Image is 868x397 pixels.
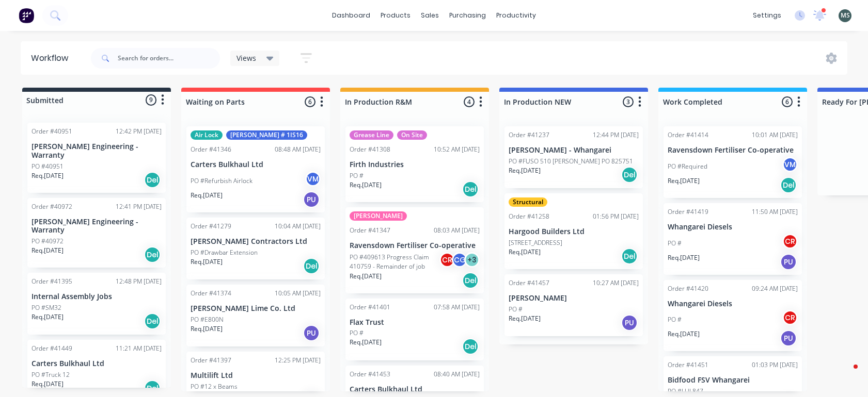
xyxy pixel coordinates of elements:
p: Req. [DATE] [31,171,64,180]
div: PU [621,315,638,331]
span: Views [236,53,256,63]
div: Del [462,181,479,197]
div: PU [303,191,320,208]
div: 12:41 PM [DATE] [116,202,162,211]
div: Del [462,272,479,289]
div: products [375,8,416,23]
div: Order #41258 [509,212,549,221]
div: Order #41397 [191,356,231,365]
p: Whangarei Diesels [668,300,798,308]
div: CR [782,310,798,325]
div: [PERSON_NAME]Order #4134708:03 AM [DATE]Ravensdown Fertiliser Co-operativePO #409613 Progress Cla... [345,207,484,293]
div: 10:52 AM [DATE] [434,145,480,154]
p: PO # [509,305,523,314]
p: PO #Refurbish Airlock [191,176,252,186]
div: Del [144,380,161,396]
div: 12:48 PM [DATE] [116,277,162,286]
div: StructuralOrder #4125801:56 PM [DATE]Hargood Builders Ltd[STREET_ADDRESS]Req.[DATE]Del [504,193,643,269]
div: 12:44 PM [DATE] [593,130,639,140]
div: 08:48 AM [DATE] [275,145,321,154]
div: PU [780,254,797,270]
div: Del [303,258,320,274]
div: VM [305,171,321,187]
p: PO #40972 [31,237,64,246]
div: Order #4127910:04 AM [DATE][PERSON_NAME] Contractors LtdPO #Drawbar ExtensionReq.[DATE]Del [186,218,325,279]
div: Grease LineOn SiteOrder #4130810:52 AM [DATE]Firth IndustriesPO #Req.[DATE]Del [345,126,484,202]
div: CG [452,252,467,268]
p: Whangarei Diesels [668,223,798,231]
div: [PERSON_NAME] # 1IS16 [226,130,307,140]
div: Structural [509,197,547,207]
div: Order #41374 [191,289,231,298]
div: Order #41279 [191,222,231,231]
p: Internal Assembly Jobs [31,292,162,301]
div: Del [780,177,797,193]
div: Del [621,248,638,264]
div: Order #41420 [668,284,708,293]
p: [PERSON_NAME] Contractors Ltd [191,237,321,246]
div: 12:42 PM [DATE] [116,127,162,136]
input: Search for orders... [118,48,220,69]
div: Order #41237 [509,130,549,140]
div: Del [462,338,479,355]
p: [PERSON_NAME] [509,294,639,303]
p: Req. [DATE] [191,324,223,334]
p: Flax Trust [350,318,480,327]
div: Order #4137410:05 AM [DATE][PERSON_NAME] Lime Co. LtdPO #E800NReq.[DATE]PU [186,285,325,346]
div: 11:21 AM [DATE] [116,344,162,353]
div: 09:24 AM [DATE] [752,284,798,293]
p: PO #409613 Progress Claim 410759 - Remainder of job [350,253,439,271]
p: PO # [668,239,682,248]
p: Hargood Builders Ltd [509,227,639,236]
p: Req. [DATE] [668,253,700,262]
p: Req. [DATE] [668,176,700,186]
p: Multilift Ltd [191,371,321,380]
div: Air Lock [191,130,223,140]
p: PO # [350,171,364,180]
p: [PERSON_NAME] Lime Co. Ltd [191,304,321,313]
div: + 3 [464,252,480,268]
div: Order #41401 [350,303,390,312]
p: PO #Required [668,162,707,171]
div: Order #4139512:48 PM [DATE]Internal Assembly JobsPO #SM32Req.[DATE]Del [27,273,166,335]
div: Order #41347 [350,226,390,235]
p: Req. [DATE] [350,180,382,190]
p: Ravensdown Fertiliser Co-operative [350,241,480,250]
div: 08:40 AM [DATE] [434,370,480,379]
div: 11:50 AM [DATE] [752,207,798,217]
div: Order #4141911:50 AM [DATE]Whangarei DieselsPO #CRReq.[DATE]PU [664,203,802,275]
p: Req. [DATE] [31,312,64,322]
p: Req. [DATE] [31,379,64,389]
div: settings [748,8,786,23]
div: Grease Line [350,130,393,140]
div: 07:58 AM [DATE] [434,303,480,312]
p: Req. [DATE] [509,314,541,323]
div: Del [144,313,161,329]
div: PU [780,330,797,346]
p: PO #FUSO 510 [PERSON_NAME] PO 825751 [509,157,633,166]
div: purchasing [444,8,491,23]
p: PO #SM32 [31,303,61,312]
div: productivity [491,8,541,23]
iframe: Intercom live chat [833,362,858,387]
p: [PERSON_NAME] - Whangarei [509,146,639,155]
div: 10:01 AM [DATE] [752,130,798,140]
div: Air Lock[PERSON_NAME] # 1IS16Order #4134608:48 AM [DATE]Carters Bulkhaul LtdPO #Refurbish Airlock... [186,126,325,212]
div: Order #4095112:42 PM [DATE][PERSON_NAME] Engineering - WarrantyPO #40951Req.[DATE]Del [27,123,166,193]
div: Order #41414 [668,130,708,140]
p: Req. [DATE] [191,191,223,200]
a: dashboard [327,8,375,23]
div: 12:25 PM [DATE] [275,356,321,365]
div: Order #41451 [668,360,708,370]
p: PO # [668,315,682,324]
div: CR [782,234,798,249]
p: [PERSON_NAME] Engineering - Warranty [31,142,162,160]
div: Order #4141410:01 AM [DATE]Ravensdown Fertiliser Co-operativePO #RequiredVMReq.[DATE]Del [664,126,802,198]
p: [PERSON_NAME] Engineering - Warranty [31,218,162,235]
div: VM [782,157,798,172]
p: Req. [DATE] [31,246,64,255]
div: 10:27 AM [DATE] [593,278,639,288]
div: 01:03 PM [DATE] [752,360,798,370]
p: PO #LUL847 [668,387,703,396]
img: Factory [19,8,34,23]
